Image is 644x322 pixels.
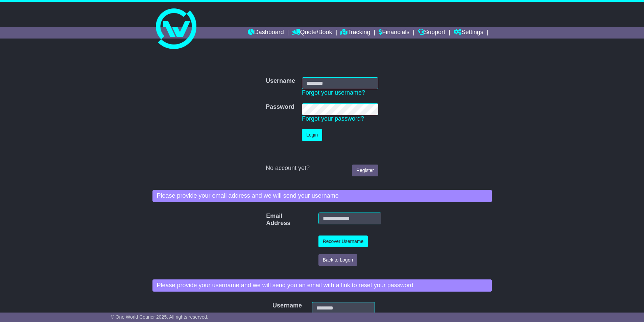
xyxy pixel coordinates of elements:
a: Settings [454,27,483,39]
a: Quote/Book [292,27,332,39]
a: Financials [379,27,409,39]
label: Username [269,302,278,309]
label: Password [266,103,294,111]
a: Forgot your username? [302,89,365,96]
button: Back to Logon [318,254,358,266]
div: No account yet? [266,165,378,172]
a: Register [352,165,378,176]
label: Username [266,77,295,85]
span: © One World Courier 2025. All rights reserved. [111,314,209,320]
button: Recover Username [318,236,368,247]
a: Support [418,27,445,39]
a: Tracking [340,27,370,39]
label: Email Address [263,213,275,227]
a: Dashboard [248,27,284,39]
button: Login [302,129,322,141]
a: Forgot your password? [302,115,364,122]
div: Please provide your email address and we will send your username [152,190,492,202]
div: Please provide your username and we will send you an email with a link to reset your password [152,279,492,292]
